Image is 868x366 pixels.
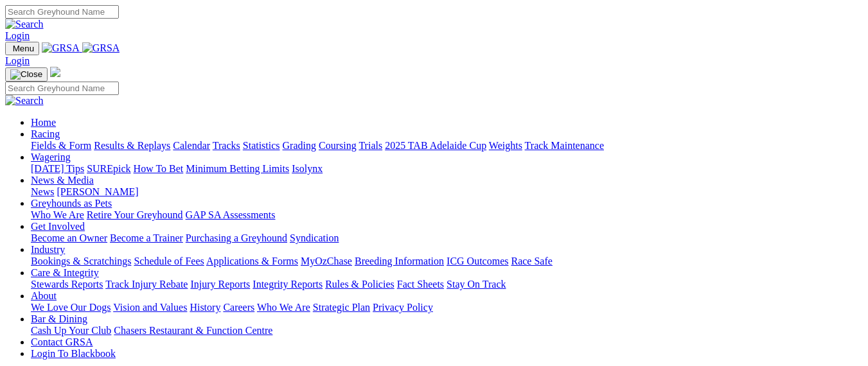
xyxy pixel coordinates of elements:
[113,302,187,313] a: Vision and Values
[447,256,508,266] a: ICG Outcomes
[31,140,91,151] a: Fields & Form
[5,95,44,107] img: Search
[31,336,93,347] a: Contact GRSA
[10,69,42,80] img: Close
[206,256,298,266] a: Applications & Forms
[134,256,204,266] a: Schedule of Fees
[31,128,60,139] a: Racing
[114,325,272,336] a: Chasers Restaurant & Function Centre
[283,140,316,151] a: Grading
[50,67,60,77] img: logo-grsa-white.png
[525,140,604,151] a: Track Maintenance
[31,186,54,197] a: News
[31,163,84,174] a: [DATE] Tips
[313,302,370,313] a: Strategic Plan
[31,302,863,313] div: About
[489,140,522,151] a: Weights
[397,279,444,290] a: Fact Sheets
[31,256,863,267] div: Industry
[87,163,130,174] a: SUREpick
[5,30,30,41] a: Login
[373,302,433,313] a: Privacy Policy
[31,232,107,243] a: Become an Owner
[5,55,30,66] a: Login
[31,209,84,220] a: Who We Are
[31,209,863,221] div: Greyhounds as Pets
[31,348,116,359] a: Login To Blackbook
[5,82,119,95] input: Search
[31,186,863,198] div: News & Media
[31,256,131,266] a: Bookings & Scratchings
[31,117,56,128] a: Home
[31,175,94,186] a: News & Media
[31,221,85,232] a: Get Involved
[190,302,220,313] a: History
[31,313,87,324] a: Bar & Dining
[42,42,80,54] img: GRSA
[110,232,183,243] a: Become a Trainer
[355,256,444,266] a: Breeding Information
[447,279,506,290] a: Stay On Track
[31,244,65,255] a: Industry
[105,279,188,290] a: Track Injury Rebate
[31,232,863,244] div: Get Involved
[94,140,170,151] a: Results & Replays
[213,140,240,151] a: Tracks
[31,279,103,290] a: Stewards Reports
[190,279,250,290] a: Injury Reports
[31,140,863,152] div: Racing
[186,232,287,243] a: Purchasing a Greyhound
[325,279,394,290] a: Rules & Policies
[385,140,486,151] a: 2025 TAB Adelaide Cup
[257,302,310,313] a: Who We Are
[186,163,289,174] a: Minimum Betting Limits
[173,140,210,151] a: Calendar
[31,302,111,313] a: We Love Our Dogs
[82,42,120,54] img: GRSA
[5,19,44,30] img: Search
[31,267,99,278] a: Care & Integrity
[134,163,184,174] a: How To Bet
[359,140,382,151] a: Trials
[319,140,357,151] a: Coursing
[5,67,48,82] button: Toggle navigation
[5,5,119,19] input: Search
[31,325,111,336] a: Cash Up Your Club
[292,163,323,174] a: Isolynx
[31,279,863,290] div: Care & Integrity
[31,163,863,175] div: Wagering
[87,209,183,220] a: Retire Your Greyhound
[290,232,339,243] a: Syndication
[31,325,863,336] div: Bar & Dining
[31,152,71,162] a: Wagering
[252,279,323,290] a: Integrity Reports
[243,140,280,151] a: Statistics
[13,44,34,53] span: Menu
[31,290,57,301] a: About
[223,302,254,313] a: Careers
[57,186,138,197] a: [PERSON_NAME]
[301,256,352,266] a: MyOzChase
[511,256,552,266] a: Race Safe
[5,42,39,55] button: Toggle navigation
[31,198,112,209] a: Greyhounds as Pets
[186,209,276,220] a: GAP SA Assessments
